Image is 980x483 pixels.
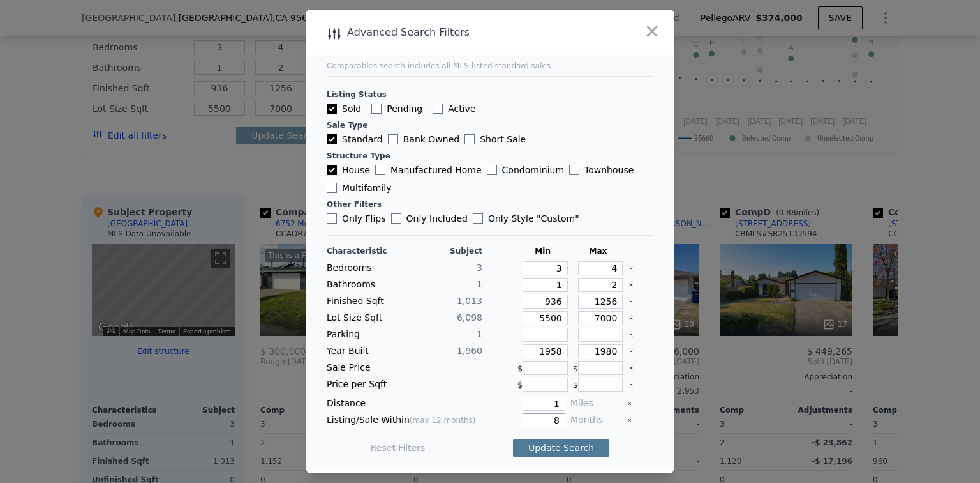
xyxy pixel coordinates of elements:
[327,378,402,392] div: Price per Sqft
[327,164,370,176] label: House
[327,89,653,100] div: Listing Status
[327,199,653,210] div: Other Filters
[388,134,398,144] input: Bank Owned
[327,413,482,427] div: Listing/Sale Within
[327,344,402,358] div: Year Built
[487,165,497,175] input: Condominium
[517,378,568,392] div: $
[513,439,609,457] button: Update Search
[327,295,402,309] div: Finished Sqft
[570,413,622,427] div: Months
[327,102,361,115] label: Sold
[371,103,382,114] input: Pending
[327,133,383,146] label: Standard
[327,246,402,256] div: Characteristic
[433,103,443,114] input: Active
[327,328,402,342] div: Parking
[433,102,475,115] label: Active
[477,263,482,273] span: 3
[569,164,634,176] label: Townhouse
[327,183,337,193] input: Multifamily
[371,102,422,115] label: Pending
[570,397,622,411] div: Miles
[327,181,391,194] label: Multifamily
[573,246,623,256] div: Max
[628,332,634,337] button: Clear
[627,401,632,406] button: Clear
[327,311,402,325] div: Lot Size Sqft
[628,365,634,371] button: Clear
[457,312,482,323] span: 6,098
[464,133,526,146] label: Short Sale
[327,397,482,411] div: Distance
[375,165,385,175] input: Manufactured Home
[477,279,482,289] span: 1
[628,349,634,354] button: Clear
[391,212,468,225] label: Only Included
[327,151,653,161] div: Structure Type
[569,165,579,175] input: Townhouse
[628,382,634,387] button: Clear
[388,133,459,146] label: Bank Owned
[327,165,337,175] input: House
[457,296,482,306] span: 1,013
[327,261,402,275] div: Bedrooms
[517,246,568,256] div: Min
[391,213,401,224] input: Only Included
[464,134,475,144] input: Short Sale
[517,361,568,375] div: $
[327,134,337,144] input: Standard
[457,346,482,356] span: 1,960
[306,24,600,42] div: Advanced Search Filters
[628,282,634,287] button: Clear
[327,61,653,71] div: Comparables search includes all MLS-listed standard sales
[627,418,632,423] button: Clear
[410,416,476,425] span: (max 12 months)
[407,246,482,256] div: Subject
[327,120,653,130] div: Sale Type
[628,299,634,304] button: Clear
[327,103,337,114] input: Sold
[375,164,482,176] label: Manufactured Home
[487,164,564,176] label: Condominium
[628,266,634,271] button: Clear
[477,329,482,339] span: 1
[327,361,402,375] div: Sale Price
[628,316,634,321] button: Clear
[371,441,426,454] button: Reset
[573,378,623,392] div: $
[573,361,623,375] div: $
[473,213,483,224] input: Only Style "Custom"
[327,278,402,292] div: Bathrooms
[327,213,337,224] input: Only Flips
[473,212,579,225] label: Only Style " Custom "
[327,212,386,225] label: Only Flips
